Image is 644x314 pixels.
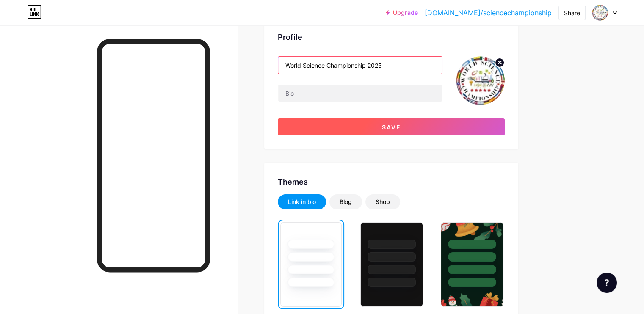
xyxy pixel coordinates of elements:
div: Profile [278,31,505,43]
div: Link in bio [288,198,316,206]
a: [DOMAIN_NAME]/sciencechampionship [425,8,552,18]
div: Shop [376,198,390,206]
input: Bio [278,85,442,102]
div: Blog [340,198,352,206]
img: sciencechampionship [456,56,505,105]
span: Save [382,124,401,131]
div: Themes [278,176,505,187]
img: sciencechampionship [592,5,608,21]
div: Share [564,8,580,17]
button: Save [278,118,505,135]
input: Name [278,57,442,74]
a: Upgrade [386,9,418,16]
